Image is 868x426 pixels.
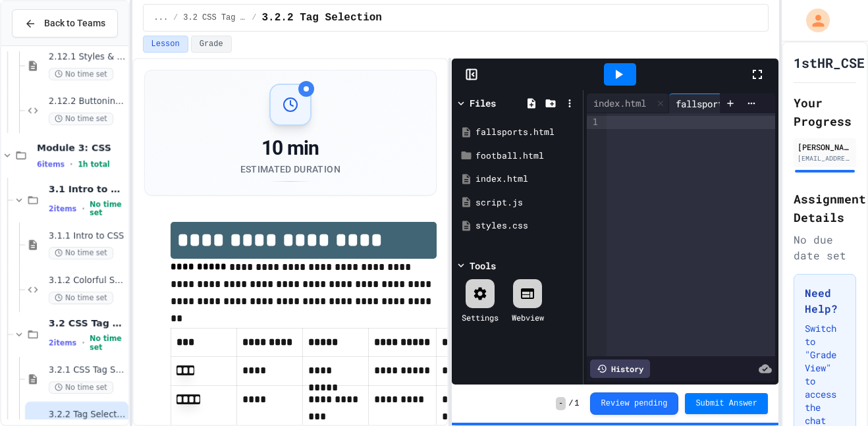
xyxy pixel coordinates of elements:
h2: Assignment Details [794,190,856,226]
span: / [173,13,178,23]
button: Grade [191,36,232,53]
button: Back to Teams [12,9,118,38]
button: Lesson [143,36,188,53]
span: No time set [49,292,113,304]
h3: Need Help? [805,285,845,317]
span: 2 items [49,339,76,348]
div: fallsports.html [475,126,578,139]
span: 3.1 Intro to CSS [49,183,126,195]
span: • [82,203,84,214]
span: 6 items [37,160,65,169]
div: index.html [475,173,578,186]
span: 3.2 CSS Tag Selection [183,13,246,23]
span: / [252,13,256,23]
div: No due date set [794,232,856,263]
h2: Your Progress [794,93,856,130]
div: History [590,359,650,378]
span: 3.2.2 Tag Selection [262,10,382,26]
button: Submit Answer [685,393,768,414]
div: 10 min [240,136,340,160]
span: No time set [90,200,125,217]
span: 3.1.1 Intro to CSS [49,230,126,242]
span: - [556,397,566,410]
span: 1h total [78,160,110,169]
span: 2.12.1 Styles & Colors [49,51,126,63]
span: • [82,338,84,348]
div: 1 [587,116,600,129]
div: fallsports.html [669,93,778,113]
div: [EMAIL_ADDRESS][DOMAIN_NAME] [798,153,852,163]
div: fallsports.html [669,97,761,111]
div: index.html [587,93,669,113]
span: 3.2.1 CSS Tag Selection [49,365,126,376]
button: Review pending [590,392,679,415]
span: 3.2 CSS Tag Selection [49,317,126,329]
div: Files [470,96,496,110]
div: My Account [792,5,833,36]
div: script.js [475,196,578,209]
span: 2.12.2 Buttoning Up [49,96,126,107]
div: index.html [587,96,653,110]
span: ... [154,13,169,23]
span: 3.1.2 Colorful Style Sheets [49,275,126,286]
span: Back to Teams [44,16,105,30]
div: styles.css [475,219,578,232]
span: No time set [49,113,113,125]
div: football.html [475,149,578,163]
span: No time set [49,247,113,259]
span: Submit Answer [695,398,757,409]
div: Estimated Duration [240,163,340,176]
span: No time set [49,68,113,80]
div: Tools [470,259,496,273]
h1: 1stHR_CSE [794,53,865,72]
div: Webview [512,311,544,323]
span: No time set [49,381,113,394]
span: • [70,159,72,169]
span: 2 items [49,205,76,213]
span: 3.2.2 Tag Selection [49,410,126,421]
div: Settings [462,311,499,323]
span: Module 3: CSS [37,142,126,153]
span: No time set [90,334,125,352]
span: 1 [574,398,579,409]
div: [PERSON_NAME] [798,141,852,153]
span: / [568,398,573,409]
